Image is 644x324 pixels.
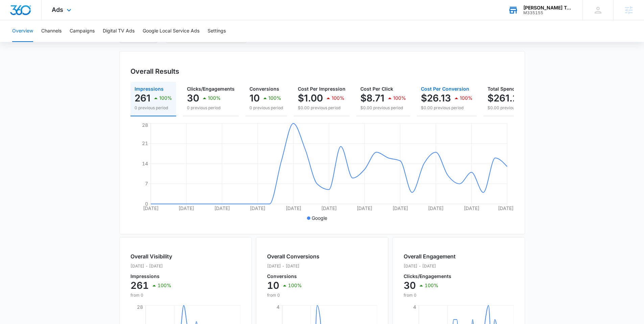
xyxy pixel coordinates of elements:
tspan: [DATE] [285,205,301,211]
span: Total Spend [487,86,515,92]
div: Keywords by Traffic [75,40,114,44]
p: $26.13 [421,93,451,103]
p: Clicks/Engagements [404,274,456,279]
div: v 4.0.25 [19,11,33,16]
div: Domain Overview [26,40,61,44]
tspan: 28 [137,304,143,310]
div: account name [523,5,573,10]
button: Settings [208,20,226,42]
p: $1.00 [298,93,323,103]
p: from 0 [267,292,319,298]
h2: Overall Conversions [267,252,319,260]
button: Channels [41,20,62,42]
tspan: [DATE] [143,205,159,211]
p: Conversions [267,274,319,279]
p: $0.00 previous period [360,105,406,111]
tspan: 0 [145,201,148,207]
button: Campaigns [70,20,95,42]
p: from 0 [130,292,172,298]
p: 100% [393,96,406,100]
span: Impressions [135,86,164,92]
h3: Overall Results [130,66,179,76]
p: 100% [159,96,172,100]
p: $261.27 [487,93,524,103]
tspan: 4 [277,304,280,310]
p: Google [312,214,327,222]
p: 10 [267,280,279,291]
p: $8.71 [360,93,384,103]
p: [DATE] - [DATE] [130,263,172,269]
span: Conversions [249,86,279,92]
p: 0 previous period [249,105,283,111]
p: 100% [460,96,473,100]
p: from 0 [404,292,456,298]
p: 100% [158,283,171,288]
img: logo_orange.svg [11,11,16,16]
div: account id [523,10,573,15]
tspan: [DATE] [357,205,372,211]
img: tab_domain_overview_orange.svg [18,39,24,45]
p: [DATE] - [DATE] [267,263,319,269]
img: tab_keywords_by_traffic_grey.svg [67,39,73,45]
span: Cost Per Click [360,86,393,92]
tspan: [DATE] [463,205,479,211]
span: Clicks/Engagements [187,86,235,92]
button: Digital TV Ads [103,20,135,42]
h2: Overall Engagement [404,252,456,260]
p: 100% [332,96,344,100]
button: Google Local Service Ads [143,20,199,42]
div: Domain: [DOMAIN_NAME] [18,18,74,23]
span: Cost Per Impression [298,86,345,92]
tspan: 14 [142,161,148,166]
tspan: [DATE] [178,205,194,211]
tspan: [DATE] [428,205,444,211]
p: $0.00 previous period [298,105,345,111]
tspan: 4 [413,304,416,310]
p: 100% [288,283,302,288]
span: Ads [52,6,63,13]
tspan: 7 [145,181,148,186]
p: 30 [404,280,416,291]
tspan: 21 [142,140,148,146]
p: Impressions [130,274,172,279]
p: 0 previous period [135,105,172,111]
p: [DATE] - [DATE] [404,263,456,269]
p: 261 [135,93,150,103]
tspan: [DATE] [498,205,514,211]
h2: Overall Visibility [130,252,172,260]
tspan: [DATE] [392,205,408,211]
p: 100% [268,96,281,100]
p: 30 [187,93,199,103]
img: website_grey.svg [11,18,16,23]
tspan: 28 [142,122,148,128]
tspan: [DATE] [214,205,230,211]
span: Cost Per Conversion [421,86,469,92]
p: 10 [249,93,260,103]
button: Overview [12,20,33,42]
p: $0.00 previous period [487,105,545,111]
tspan: [DATE] [250,205,265,211]
tspan: [DATE] [321,205,337,211]
p: 261 [130,280,149,291]
p: 0 previous period [187,105,235,111]
p: $0.00 previous period [421,105,473,111]
p: 100% [425,283,438,288]
p: 100% [208,96,221,100]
